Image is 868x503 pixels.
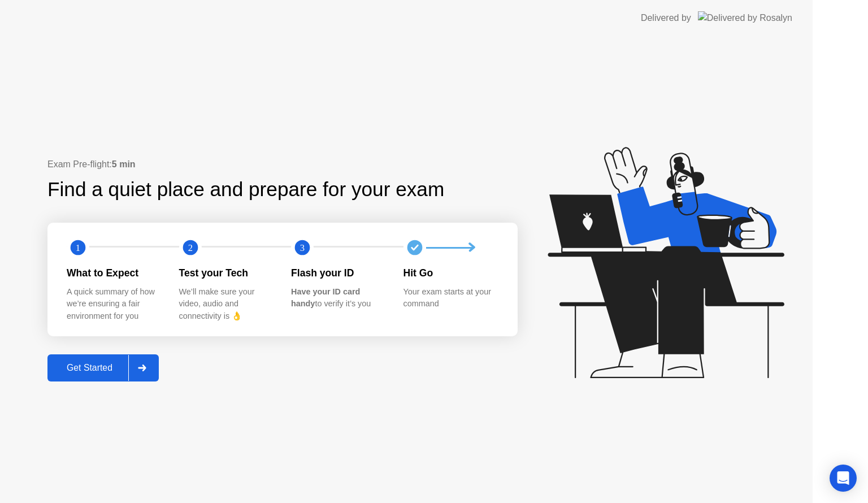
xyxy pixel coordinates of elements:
div: to verify it’s you [291,286,385,310]
b: 5 min [112,159,136,169]
div: A quick summary of how we’re ensuring a fair environment for you [67,286,161,323]
div: Get Started [51,363,128,373]
div: Find a quiet place and prepare for your exam [47,175,446,205]
div: Exam Pre-flight: [47,158,518,171]
img: Delivered by Rosalyn [698,11,792,24]
text: 1 [76,242,80,253]
b: Have your ID card handy [291,287,360,309]
text: 2 [188,242,192,253]
div: Open Intercom Messenger [830,465,857,492]
div: Delivered by [641,11,691,25]
button: Get Started [47,354,159,381]
div: Test your Tech [179,266,274,280]
div: Flash your ID [291,266,385,280]
div: Hit Go [403,266,498,280]
div: Your exam starts at your command [403,286,498,310]
text: 3 [300,242,305,253]
div: We’ll make sure your video, audio and connectivity is 👌 [179,286,274,323]
div: What to Expect [67,266,161,280]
